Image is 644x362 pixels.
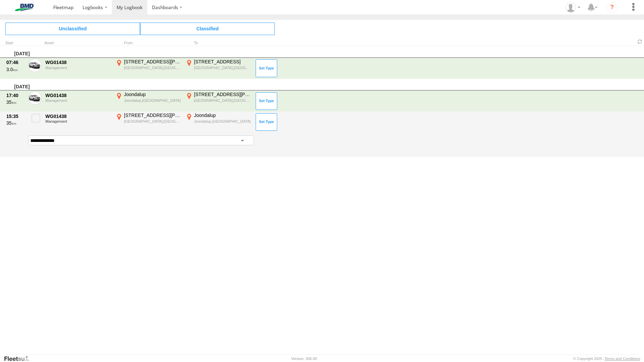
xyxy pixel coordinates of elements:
div: [GEOGRAPHIC_DATA],[GEOGRAPHIC_DATA] [124,65,181,70]
div: [STREET_ADDRESS][PERSON_NAME] [124,112,181,118]
label: Click to View Event Location [115,59,182,78]
div: [STREET_ADDRESS][PERSON_NAME] [194,91,251,97]
i: ? [607,2,617,13]
div: 07:46 [6,59,25,65]
div: Management [45,98,111,102]
div: 35 [6,99,25,105]
div: Joondalup,[GEOGRAPHIC_DATA] [194,119,251,124]
div: Tony Tanna [563,2,583,12]
label: Click to View Event Location [115,91,182,111]
img: bmd-logo.svg [7,4,42,11]
div: 15:35 [6,113,25,119]
div: © Copyright 2025 - [573,357,640,361]
button: Click to Set [256,59,277,77]
span: Click to view Classified Trips [140,23,275,35]
div: WG01438 [45,59,111,65]
span: Click to view Unclassified Trips [5,23,140,35]
div: [STREET_ADDRESS] [194,59,251,65]
div: [GEOGRAPHIC_DATA],[GEOGRAPHIC_DATA] [194,65,251,70]
div: Management [45,119,111,123]
div: 3.0 [6,66,25,72]
div: [STREET_ADDRESS][PERSON_NAME] [124,59,181,65]
label: Click to View Event Location [185,91,252,111]
div: 17:40 [6,92,25,98]
div: Joondalup [194,112,251,118]
div: Asset [44,41,112,45]
div: [GEOGRAPHIC_DATA],[GEOGRAPHIC_DATA] [124,119,181,124]
label: Click to View Event Location [185,59,252,78]
a: Terms and Conditions [605,357,640,361]
div: WG01438 [45,113,111,119]
div: To [185,41,252,45]
div: Version: 306.00 [291,357,317,361]
span: Refresh [636,38,644,45]
div: [GEOGRAPHIC_DATA],[GEOGRAPHIC_DATA] [194,98,251,103]
label: Click to View Event Location [115,112,182,132]
div: From [115,41,182,45]
button: Click to Set [256,92,277,110]
div: Joondalup,[GEOGRAPHIC_DATA] [124,98,181,103]
div: Management [45,66,111,70]
div: 35 [6,120,25,126]
label: Click to View Event Location [185,112,252,132]
a: Visit our Website [4,355,35,362]
div: WG01438 [45,92,111,98]
div: Joondalup [124,91,181,97]
div: Click to Sort [5,41,26,45]
button: Click to Set [256,113,277,131]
